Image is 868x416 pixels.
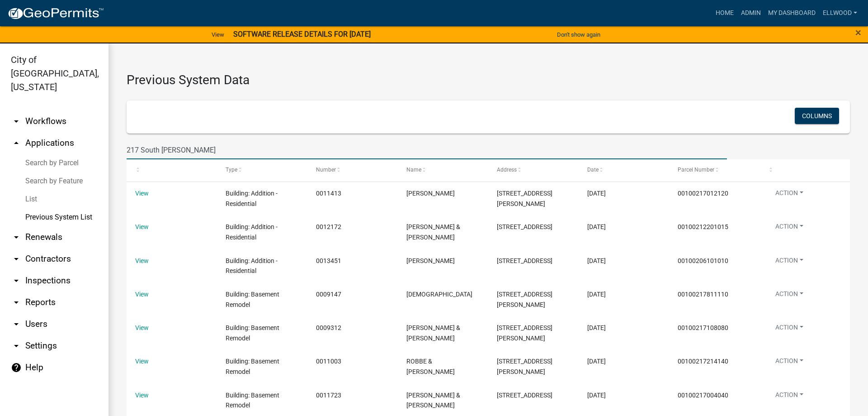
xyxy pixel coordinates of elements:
[11,232,22,243] i: arrow_drop_down
[226,257,278,275] span: Building: Addition - Residential
[712,5,737,22] a: Home
[406,291,472,298] span: FIRST BAPTIST CHURCH
[497,167,517,173] span: Address
[135,324,149,331] a: View
[135,223,149,230] a: View
[587,167,599,173] span: Date
[135,257,149,264] a: View
[406,358,455,375] span: ROBBE & CHRISTINA NESSLER
[316,167,336,173] span: Number
[11,275,22,286] i: arrow_drop_down
[316,257,341,264] span: 0013451
[406,324,460,342] span: DANIEL & TERRI SCHMIDT
[768,188,811,201] button: Action
[208,27,228,42] a: View
[768,222,811,235] button: Action
[669,159,759,181] datatable-header-cell: Parcel Number
[135,190,149,197] a: View
[587,392,606,399] span: 4/4/2022
[11,362,22,373] i: help
[768,390,811,403] button: Action
[497,190,552,207] span: 1109 PAYNE ST S, NEW ULM MN 560733612
[406,167,421,173] span: Name
[497,291,552,308] span: 315 PAYNE ST S, NEW ULM MN 560734632
[11,253,22,264] i: arrow_drop_down
[406,223,460,241] span: GARY L & LINDA K MADSEN
[135,291,149,298] a: View
[316,358,341,365] span: 0011003
[587,358,606,365] span: 6/16/2021
[406,257,455,264] span: MATTHEW STEINKE
[678,223,728,230] span: 00100212201015
[11,116,22,127] i: arrow_drop_down
[579,159,669,181] datatable-header-cell: Date
[11,138,22,148] i: arrow_drop_up
[226,190,278,207] span: Building: Addition - Residential
[135,358,149,365] a: View
[226,358,279,375] span: Building: Basement Remodel
[217,159,307,181] datatable-header-cell: Type
[737,5,764,22] a: Admin
[406,190,455,197] span: MIRIAM HOFFMAN
[497,358,552,375] span: 901 PAYNE ST S, NEW ULM MN 560733608
[768,289,811,302] button: Action
[226,167,237,173] span: Type
[488,159,579,181] datatable-header-cell: Address
[678,190,728,197] span: 00100217012120
[316,291,341,298] span: 0009147
[11,340,22,351] i: arrow_drop_down
[678,257,728,264] span: 00100206101010
[587,190,606,197] span: 2/21/2022
[316,392,341,399] span: 0011723
[678,291,728,298] span: 00100217811110
[316,190,341,197] span: 0011413
[307,159,398,181] datatable-header-cell: Number
[678,358,728,365] span: 00100217214140
[226,291,279,308] span: Building: Basement Remodel
[226,223,278,241] span: Building: Addition - Residential
[587,223,606,230] span: 9/2/2022
[135,392,149,399] a: View
[497,223,552,230] span: 703 16TH ST S, NEW ULM MN 560733761
[819,5,861,22] a: Ellwood
[768,256,811,269] button: Action
[587,324,606,331] span: 6/5/2019
[587,257,606,264] span: 5/17/2024
[398,159,488,181] datatable-header-cell: Name
[497,257,552,264] span: 411 4TH ST S, NEW ULM MN 560732171
[768,323,811,336] button: Action
[678,392,728,399] span: 00100217004040
[553,27,604,42] button: Don't show again
[406,392,460,409] span: CODY & ASHLEY JAKES
[795,108,839,124] button: Columns
[11,319,22,330] i: arrow_drop_down
[764,5,819,22] a: My Dashboard
[226,324,279,342] span: Building: Basement Remodel
[233,30,371,38] strong: SOFTWARE RELEASE DETAILS FOR [DATE]
[855,27,861,38] button: Close
[127,62,850,90] h3: Previous System Data
[678,324,728,331] span: 00100217108080
[316,324,341,331] span: 0009312
[316,223,341,230] span: 0012172
[11,297,22,308] i: arrow_drop_down
[768,356,811,369] button: Action
[678,167,714,173] span: Parcel Number
[497,392,552,399] span: 1112 JEFFERSON ST S, NEW ULM MN 560733554
[127,141,727,159] input: Search for permits
[855,26,861,39] span: ×
[497,324,552,342] span: 1025 PAYNE ST S, NEW ULM MN 560733610
[226,392,279,409] span: Building: Basement Remodel
[587,291,606,298] span: 4/2/2019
